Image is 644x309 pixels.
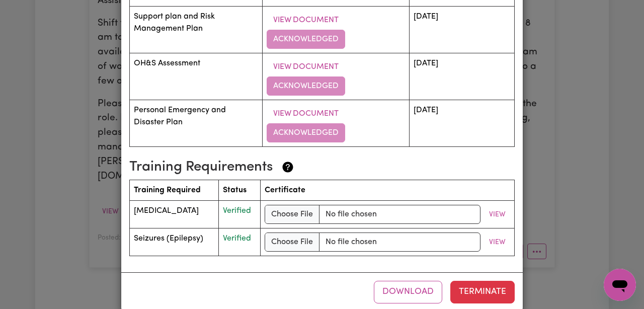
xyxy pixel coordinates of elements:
th: Training Required [130,180,219,201]
button: View Document [267,104,345,123]
td: [DATE] [409,6,514,53]
td: [MEDICAL_DATA] [130,201,219,228]
span: Verified [223,235,251,243]
button: View [485,207,510,222]
td: [DATE] [409,53,514,100]
iframe: Button to launch messaging window [604,269,636,301]
td: OH&S Assessment [130,53,263,100]
button: View Document [267,11,345,30]
td: Seizures (Epilepsy) [130,228,219,256]
td: [DATE] [409,100,514,146]
button: Terminate this contract [450,281,515,303]
th: Certificate [261,180,515,201]
h3: Training Requirements [129,159,507,176]
span: Verified [223,207,251,215]
td: Support plan and Risk Management Plan [130,6,263,53]
td: Personal Emergency and Disaster Plan [130,100,263,146]
th: Status [218,180,260,201]
button: View [485,235,510,250]
button: Download contract [374,281,442,303]
button: View Document [267,57,345,76]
